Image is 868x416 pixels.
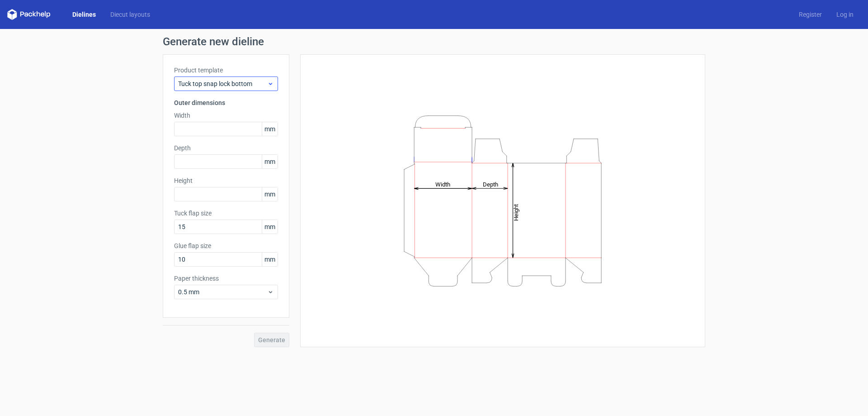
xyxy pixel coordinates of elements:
h3: Outer dimensions [174,98,278,107]
span: Tuck top snap lock bottom [178,79,267,88]
label: Tuck flap size [174,209,278,218]
tspan: Height [513,204,519,220]
label: Paper thickness [174,274,278,283]
label: Height [174,176,278,185]
h1: Generate new dieline [163,36,705,47]
span: mm [262,187,278,201]
label: Product template [174,66,278,75]
label: Glue flap size [174,241,278,250]
span: mm [262,220,278,234]
label: Depth [174,143,278,153]
label: Width [174,111,278,120]
span: mm [262,122,278,136]
span: mm [262,155,278,168]
tspan: Width [435,181,450,187]
a: Diecut layouts [103,10,157,19]
span: 0.5 mm [178,287,267,296]
tspan: Depth [483,181,498,187]
a: Dielines [65,10,103,19]
a: Log in [829,10,861,19]
a: Register [792,10,829,19]
span: mm [262,253,278,266]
